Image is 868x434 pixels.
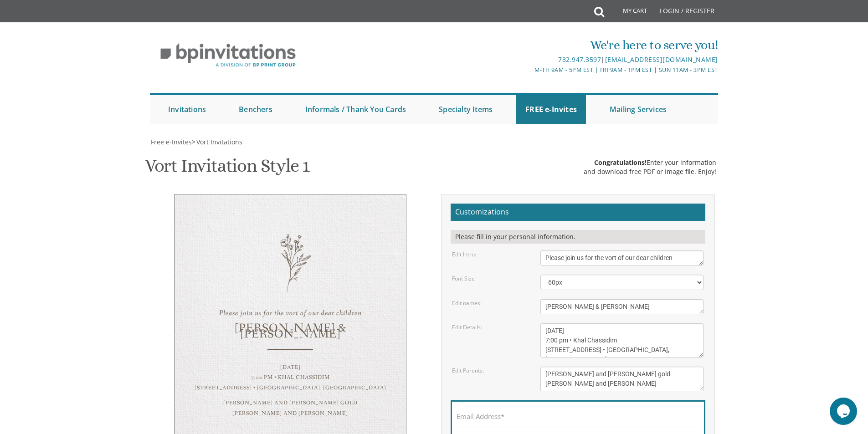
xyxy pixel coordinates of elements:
[540,250,704,266] textarea: Please join us for the vort of our dear children
[452,275,475,282] label: Font Size
[296,95,415,124] a: Informals / Thank You Cards
[452,367,484,374] label: Edit Parents:
[451,230,705,244] div: Please fill in your personal information.
[150,36,306,74] img: BP Invitation Loft
[452,250,476,258] label: Edit Intro:
[558,55,601,64] a: 732.947.3597
[516,95,586,124] a: FREE e-Invites
[584,167,716,176] div: and download free PDF or Image file. Enjoy!
[230,95,282,124] a: Benchers
[603,1,653,24] a: My Cart
[594,158,647,167] span: Congratulations!
[193,326,388,337] div: [PERSON_NAME] & [PERSON_NAME]
[193,398,388,419] div: [PERSON_NAME] and [PERSON_NAME] gold [PERSON_NAME] and [PERSON_NAME]
[193,363,388,393] div: [DATE] 7:00 pm • Khal Chassidim [STREET_ADDRESS] • [GEOGRAPHIC_DATA], [GEOGRAPHIC_DATA]
[830,398,859,425] iframe: chat widget
[540,323,704,357] textarea: [DATE] 7:00 pm • Khal Chassidim [STREET_ADDRESS] • [GEOGRAPHIC_DATA], [GEOGRAPHIC_DATA]
[451,204,705,221] h2: Customizations
[605,55,718,64] a: [EMAIL_ADDRESS][DOMAIN_NAME]
[540,367,704,391] textarea: [PERSON_NAME] and [PERSON_NAME] gold [PERSON_NAME] and [PERSON_NAME]
[584,158,716,167] div: Enter your information
[457,412,504,421] label: Email Address*
[340,54,718,65] div: |
[196,138,242,146] span: Vort Invitations
[340,36,718,54] div: We're here to serve you!
[145,156,309,183] h1: Vort Invitation Style 1
[193,308,388,319] div: Please join us for the vort of our dear children
[340,65,718,75] div: M-Th 9am - 5pm EST | Fri 9am - 1pm EST | Sun 11am - 3pm EST
[150,138,192,146] a: Free e-Invites
[601,95,676,124] a: Mailing Services
[540,299,704,314] textarea: [PERSON_NAME] & [PERSON_NAME]
[452,299,482,307] label: Edit names:
[159,95,215,124] a: Invitations
[151,138,192,146] span: Free e-Invites
[452,323,482,331] label: Edit Details:
[195,138,242,146] a: Vort Invitations
[192,138,242,146] span: >
[430,95,502,124] a: Specialty Items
